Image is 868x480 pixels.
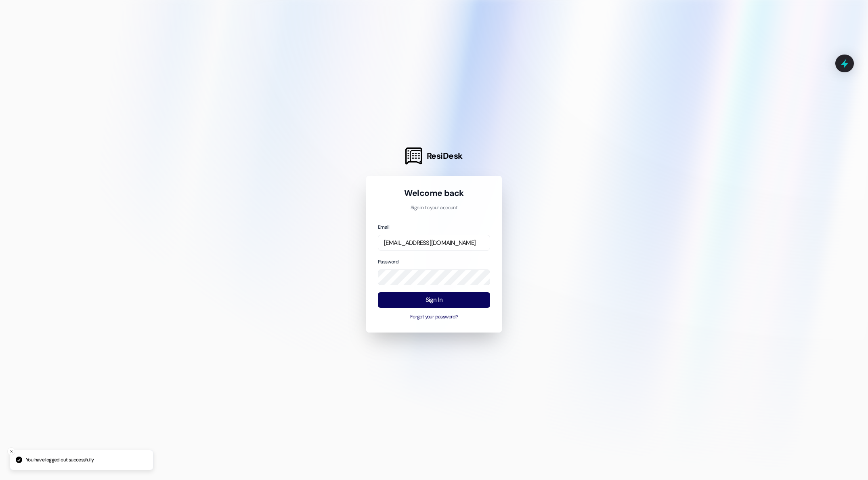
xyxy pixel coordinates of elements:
img: ResiDesk Logo [405,147,422,164]
p: You have logged out successfully [26,457,94,464]
span: ResiDesk [427,150,463,162]
label: Email [378,224,389,230]
button: Forgot your password? [378,314,490,321]
button: Sign In [378,292,490,308]
h1: Welcome back [378,187,490,199]
button: Close toast [7,447,15,455]
p: Sign in to your account [378,204,490,212]
label: Password [378,259,398,265]
input: name@example.com [378,235,490,251]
